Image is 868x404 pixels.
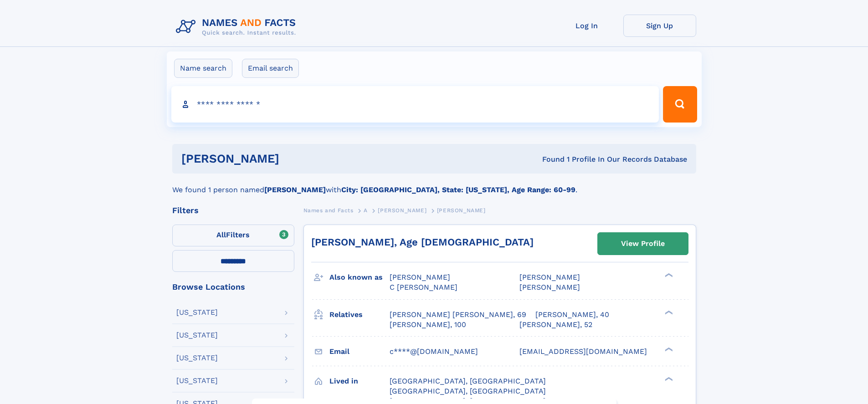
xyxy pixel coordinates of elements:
[341,185,575,194] b: City: [GEOGRAPHIC_DATA], State: [US_STATE], Age Range: 60-99
[311,236,534,248] a: [PERSON_NAME], Age [DEMOGRAPHIC_DATA]
[171,86,659,123] input: search input
[663,309,673,315] div: ❯
[390,377,546,385] span: [GEOGRAPHIC_DATA], [GEOGRAPHIC_DATA]
[390,387,546,395] span: [GEOGRAPHIC_DATA], [GEOGRAPHIC_DATA]
[519,273,580,281] span: [PERSON_NAME]
[172,225,294,246] label: Filters
[411,154,687,164] div: Found 1 Profile In Our Records Database
[172,174,696,195] div: We found 1 person named with .
[663,376,673,382] div: ❯
[364,205,368,216] a: A
[535,310,609,320] a: [PERSON_NAME], 40
[437,207,486,214] span: [PERSON_NAME]
[598,233,688,255] a: View Profile
[378,205,426,216] a: [PERSON_NAME]
[663,272,673,278] div: ❯
[329,373,390,389] h3: Lived in
[390,310,526,320] a: [PERSON_NAME] [PERSON_NAME], 69
[176,354,218,362] div: [US_STATE]
[364,207,368,214] span: A
[176,309,218,316] div: [US_STATE]
[216,230,226,239] span: All
[329,307,390,322] h3: Relatives
[390,273,450,281] span: [PERSON_NAME]
[390,283,457,291] span: C [PERSON_NAME]
[172,15,303,39] img: Logo Names and Facts
[663,86,697,123] button: Search Button
[378,207,426,214] span: [PERSON_NAME]
[329,344,390,359] h3: Email
[174,59,232,78] label: Name search
[176,332,218,339] div: [US_STATE]
[663,346,673,352] div: ❯
[623,15,696,37] a: Sign Up
[519,320,592,330] a: [PERSON_NAME], 52
[550,15,623,37] a: Log In
[329,270,390,285] h3: Also known as
[264,185,326,194] b: [PERSON_NAME]
[621,233,665,254] div: View Profile
[519,347,647,356] span: [EMAIL_ADDRESS][DOMAIN_NAME]
[176,377,218,384] div: [US_STATE]
[303,205,354,216] a: Names and Facts
[519,283,580,291] span: [PERSON_NAME]
[172,206,294,215] div: Filters
[181,153,411,164] h1: [PERSON_NAME]
[242,59,299,78] label: Email search
[172,283,294,291] div: Browse Locations
[390,320,466,330] a: [PERSON_NAME], 100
